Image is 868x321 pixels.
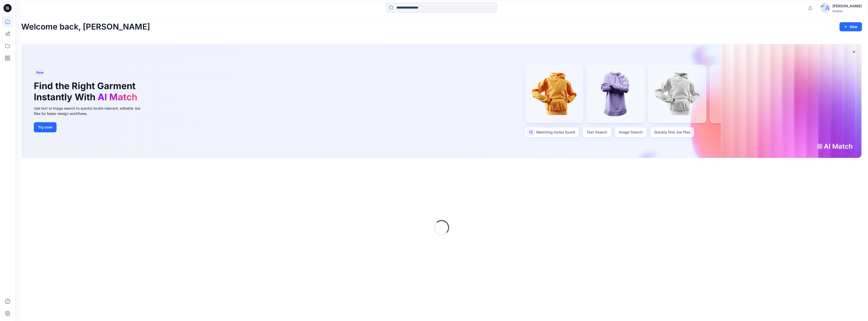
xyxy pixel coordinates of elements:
img: avatar [820,3,830,13]
h2: Welcome back, [PERSON_NAME] [21,22,150,32]
span: New [36,69,44,76]
div: [PERSON_NAME] [832,3,862,9]
button: Try now [34,122,57,132]
span: AI Match [98,91,137,103]
h1: Find the Right Garment Instantly With [34,81,140,102]
div: Use text or image search to quickly locate relevant, editable .bw files for faster design workflows. [34,106,147,116]
button: New [839,22,862,31]
div: Guston [832,9,862,13]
